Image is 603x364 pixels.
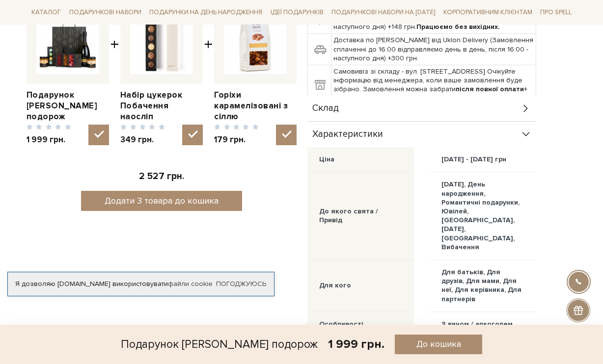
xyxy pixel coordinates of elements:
span: + [204,1,213,145]
div: 1 999 грн. [328,337,384,352]
span: 349 грн. [120,134,165,145]
div: [DATE], День народження, Романтичні подарунки, Ювілей, [GEOGRAPHIC_DATA], [DATE], [GEOGRAPHIC_DAT... [441,180,524,252]
div: До якого свята / Привід [319,207,402,225]
a: Горіхи карамелізовані з сіллю [214,90,297,122]
button: Додати 3 товара до кошика [81,191,242,211]
a: Корпоративним клієнтам [439,4,536,21]
a: Ідеї подарунків [267,5,328,20]
a: Про Spell [536,5,576,20]
a: Подарунки на День народження [145,5,266,20]
img: Горіхи карамелізовані з сіллю [224,11,287,74]
div: Подарунок [PERSON_NAME] подорож [121,335,318,354]
a: Погоджуюсь [216,280,266,288]
div: Для батьків, Для друзів, Для мами, Для неї, Для керівника, Для партнерів [441,268,524,304]
span: 1 999 грн. [27,134,71,145]
span: 179 грн. [214,134,259,145]
a: Каталог [27,5,65,20]
img: Подарунок Сирна подорож [36,11,99,74]
span: Характеристики [312,130,383,139]
button: До кошика [395,335,482,354]
a: Подарункові набори на [DATE] [328,4,439,21]
img: Набір цукерок Побачення наосліп [130,11,193,74]
a: Набір цукерок Побачення наосліп [120,90,203,122]
span: 2 527 грн. [139,171,184,182]
a: Подарункові набори [65,5,145,20]
b: Працюємо без вихідних. [416,23,500,31]
div: Я дозволяю [DOMAIN_NAME] використовувати [8,280,274,288]
td: Доставка по [PERSON_NAME] від Uklon Delivery (Замовлення сплаченні до 16:00 відправляємо день в д... [331,34,536,65]
div: З вином / алкоголем [441,320,513,329]
div: Особливості [319,320,363,329]
div: Для кого [319,281,351,290]
span: Склад [312,104,339,113]
a: файли cookie [168,280,213,288]
div: [DATE] - [DATE] грн [441,155,506,164]
div: Ціна [319,155,334,164]
b: після повної оплати [456,85,524,93]
a: Подарунок [PERSON_NAME] подорож [27,90,109,122]
span: + [110,1,119,145]
td: Самовивіз зі складу - вул. [STREET_ADDRESS] Очікуйте інформацію від менеджера, коли ваше замовлен... [331,65,536,105]
span: До кошика [416,338,461,350]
